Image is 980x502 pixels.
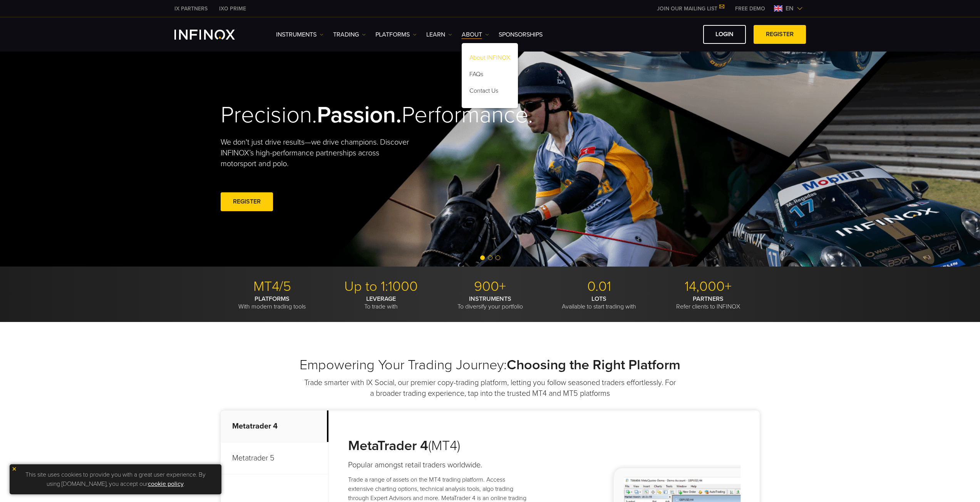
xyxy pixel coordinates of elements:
a: Learn [426,30,452,39]
strong: LEVERAGE [366,295,396,303]
p: To diversify your portfolio [439,295,542,310]
h2: Empowering Your Trading Journey: [221,357,760,374]
strong: PLATFORMS [255,295,290,303]
a: Instruments [276,30,323,39]
p: Up to 1:1000 [330,278,433,295]
p: Refer clients to INFINOX [657,295,760,310]
a: LOGIN [703,25,746,44]
h2: Precision. Performance. [221,101,463,129]
p: Trade smarter with IX Social, our premier copy-trading platform, letting you follow seasoned trad... [303,377,677,399]
a: FAQs [462,67,518,84]
strong: Choosing the Right Platform [507,357,680,373]
strong: MetaTrader 4 [348,437,428,454]
strong: LOTS [591,295,606,303]
p: 14,000+ [657,278,760,295]
p: Metatrader 4 [221,410,328,442]
p: 900+ [439,278,542,295]
a: cookie policy [148,480,184,488]
strong: PARTNERS [693,295,724,303]
p: We don't just drive results—we drive champions. Discover INFINOX’s high-performance partnerships ... [221,137,415,169]
h3: (MT4) [348,437,532,454]
img: yellow close icon [12,466,17,472]
a: JOIN OUR MAILING LIST [651,5,729,12]
strong: INSTRUMENTS [469,295,511,303]
a: SPONSORSHIPS [499,30,543,39]
p: 0.01 [548,278,651,295]
p: Metatrader 5 [221,442,328,474]
a: INFINOX [213,5,252,13]
p: To trade with [330,295,433,310]
a: PLATFORMS [375,30,417,39]
a: INFINOX MENU [729,5,771,13]
a: About INFINOX [462,51,518,67]
a: INFINOX [169,5,213,13]
h4: Popular amongst retail traders worldwide. [348,460,532,470]
span: Go to slide 3 [496,255,500,260]
a: REGISTER [221,192,273,211]
p: MT4/5 [221,278,324,295]
span: en [782,4,797,13]
p: This site uses cookies to provide you with a great user experience. By using [DOMAIN_NAME], you a... [13,468,218,490]
a: INFINOX Logo [174,30,253,40]
a: TRADING [333,30,366,39]
p: With modern trading tools [221,295,324,310]
p: Available to start trading with [548,295,651,310]
a: Contact Us [462,84,518,100]
a: REGISTER [754,25,806,44]
span: Go to slide 2 [488,255,493,260]
a: ABOUT [462,30,489,39]
span: Go to slide 1 [480,255,485,260]
strong: Passion. [317,101,402,129]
